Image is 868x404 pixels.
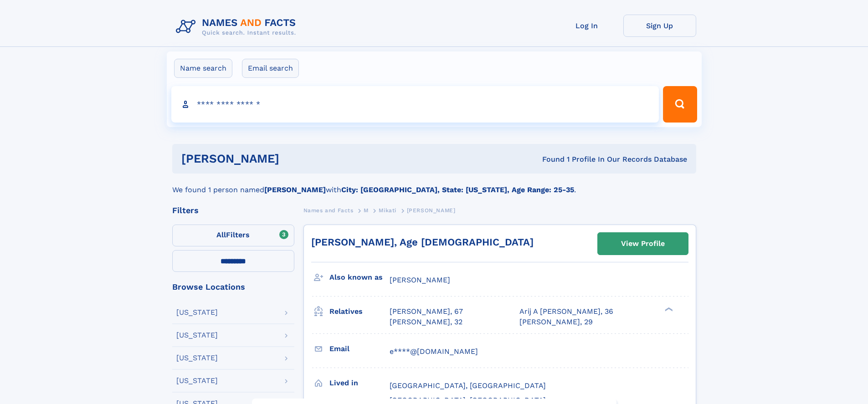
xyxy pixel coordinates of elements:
[303,205,354,216] a: Names and Facts
[216,230,226,239] span: All
[663,307,673,312] div: ❯
[176,309,218,316] div: [US_STATE]
[390,381,546,390] span: [GEOGRAPHIC_DATA], [GEOGRAPHIC_DATA]
[598,233,688,255] a: View Profile
[364,207,369,214] span: M
[176,332,218,339] div: [US_STATE]
[172,283,294,291] div: Browse Locations
[311,236,534,248] a: [PERSON_NAME], Age [DEMOGRAPHIC_DATA]
[390,276,450,284] span: [PERSON_NAME]
[174,59,232,78] label: Name search
[519,307,613,317] a: Arij A [PERSON_NAME], 36
[181,153,411,164] h1: [PERSON_NAME]
[171,86,659,123] input: search input
[172,15,303,39] img: Logo Names and Facts
[411,154,687,164] div: Found 1 Profile In Our Records Database
[264,185,326,194] b: [PERSON_NAME]
[329,341,390,357] h3: Email
[176,377,218,384] div: [US_STATE]
[172,225,294,246] label: Filters
[390,307,463,317] a: [PERSON_NAME], 67
[329,304,390,319] h3: Relatives
[242,59,299,78] label: Email search
[621,233,665,254] div: View Profile
[172,174,696,195] div: We found 1 person named with .
[390,317,462,327] a: [PERSON_NAME], 32
[623,15,696,37] a: Sign Up
[364,205,369,216] a: M
[407,207,456,214] span: [PERSON_NAME]
[663,86,697,123] button: Search Button
[172,206,294,215] div: Filters
[341,185,574,194] b: City: [GEOGRAPHIC_DATA], State: [US_STATE], Age Range: 25-35
[379,207,396,214] span: Mikati
[379,205,396,216] a: Mikati
[550,15,623,37] a: Log In
[176,354,218,362] div: [US_STATE]
[329,270,390,285] h3: Also known as
[329,375,390,391] h3: Lived in
[519,317,593,327] a: [PERSON_NAME], 29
